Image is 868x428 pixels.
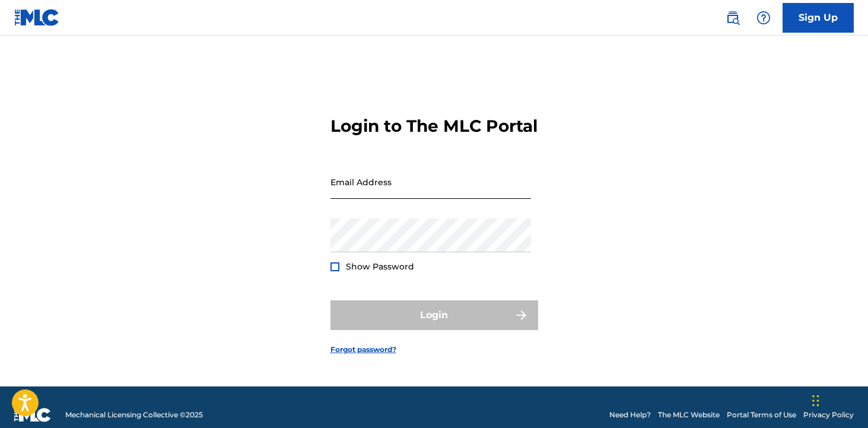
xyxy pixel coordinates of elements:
img: logo [14,408,51,422]
a: Portal Terms of Use [727,410,796,420]
a: The MLC Website [658,410,720,420]
a: Forgot password? [330,344,396,355]
iframe: Chat Widget [809,371,868,428]
a: Public Search [721,6,745,30]
img: search [726,11,740,25]
span: Show Password [346,261,414,272]
h3: Login to The MLC Portal [330,116,538,137]
div: Help [752,6,775,30]
a: Need Help? [609,410,651,420]
span: Mechanical Licensing Collective © 2025 [65,410,203,420]
a: Sign Up [783,3,854,33]
img: help [756,11,771,25]
img: MLC Logo [14,9,60,26]
div: Drag [812,383,819,419]
a: Privacy Policy [803,410,854,420]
